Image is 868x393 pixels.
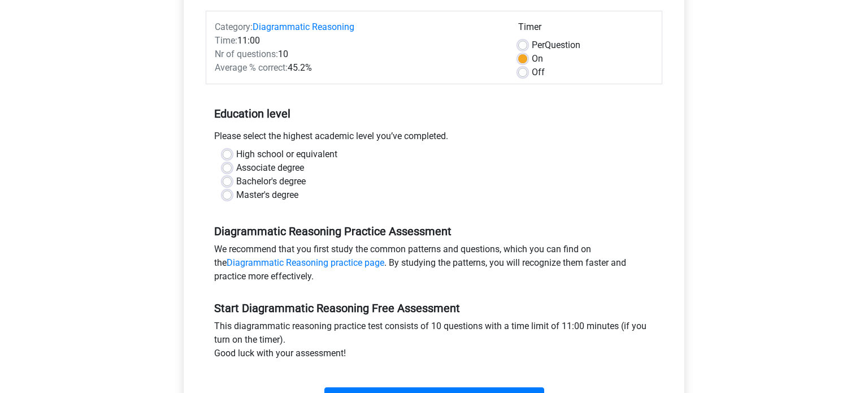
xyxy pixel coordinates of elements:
[206,319,662,365] div: This diagrammatic reasoning practice test consists of 10 questions with a time limit of 11:00 min...
[236,175,306,188] label: Bachelor's degree
[206,129,662,148] div: Please select the highest academic level you’ve completed.
[532,40,545,50] span: Per
[206,47,510,61] div: 10
[532,52,543,66] label: On
[215,49,278,59] span: Nr of questions:
[532,38,580,52] label: Question
[215,35,237,46] span: Time:
[214,301,654,315] h5: Start Diagrammatic Reasoning Free Assessment
[214,102,654,125] h5: Education level
[236,188,298,202] label: Master's degree
[518,20,653,38] div: Timer
[215,21,253,32] span: Category:
[253,21,354,32] a: Diagrammatic Reasoning
[236,161,304,175] label: Associate degree
[206,243,662,288] div: We recommend that you first study the common patterns and questions, which you can find on the . ...
[215,62,288,73] span: Average % correct:
[214,224,654,238] h5: Diagrammatic Reasoning Practice Assessment
[206,61,510,75] div: 45.2%
[532,66,545,79] label: Off
[236,148,337,161] label: High school or equivalent
[227,257,384,268] a: Diagrammatic Reasoning practice page
[206,34,510,47] div: 11:00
